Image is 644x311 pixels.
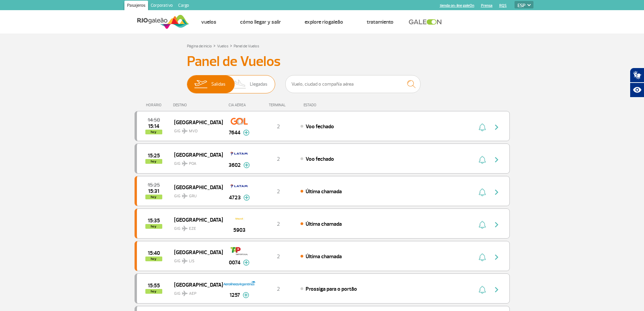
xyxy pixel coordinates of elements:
[493,123,501,131] img: seta-direita-painel-voo.svg
[479,188,486,196] img: sino-painel-voo.svg
[229,129,240,137] span: 7644
[233,226,245,234] span: 5903
[277,286,280,292] span: 2
[175,1,192,12] a: Cargo
[243,130,249,136] img: mais-info-painel-voo.svg
[148,118,160,123] span: 2025-09-27 14:50:00
[243,195,250,201] img: mais-info-painel-voo.svg
[230,42,232,49] a: >
[305,19,343,25] a: Explore RIOgaleão
[493,156,501,164] img: seta-direita-painel-voo.svg
[229,194,241,202] span: 4723
[499,3,507,8] a: RQS
[285,75,421,93] input: Vuelo, ciudad o compañía aérea
[190,75,211,93] img: slider-embarque
[148,283,160,288] span: 2025-09-27 15:55:00
[493,253,501,261] img: seta-direita-painel-voo.svg
[148,189,159,194] span: 2025-09-27 15:31:00
[493,221,501,229] img: seta-direita-painel-voo.svg
[148,153,160,158] span: 2025-09-27 15:25:00
[243,292,249,298] img: mais-info-painel-voo.svg
[189,193,197,199] span: GRU
[174,125,217,134] span: GIG
[148,1,175,12] a: Corporativo
[137,103,173,107] div: HORÁRIO
[182,291,188,296] img: destiny_airplane.svg
[479,123,486,131] img: sino-painel-voo.svg
[174,118,217,127] span: [GEOGRAPHIC_DATA]
[145,224,162,229] span: hoy
[493,286,501,294] img: seta-direita-painel-voo.svg
[174,287,217,297] span: GIG
[630,68,644,97] div: Plugin de acessibilidade da Hand Talk.
[229,161,241,169] span: 3602
[182,226,188,231] img: destiny_airplane.svg
[630,68,644,83] button: Abrir tradutor de língua de sinais.
[174,150,217,159] span: [GEOGRAPHIC_DATA]
[174,183,217,192] span: [GEOGRAPHIC_DATA]
[187,53,457,70] h3: Panel de Vuelos
[145,130,162,134] span: hoy
[189,291,196,297] span: AEP
[182,161,188,166] img: destiny_airplane.svg
[174,222,217,232] span: GIG
[124,1,148,12] a: Pasajeros
[222,103,256,107] div: CIA AÉREA
[148,124,159,129] span: 2025-09-27 15:14:00
[479,221,486,229] img: sino-painel-voo.svg
[189,226,196,232] span: EZE
[306,156,334,162] span: Voo fechado
[440,3,474,8] a: tienda on-line galeOn
[300,103,355,107] div: ESTADO
[148,251,160,256] span: 2025-09-27 15:40:00
[174,157,217,167] span: GIG
[182,258,188,264] img: destiny_airplane.svg
[630,83,644,97] button: Abrir recursos assistivos.
[306,188,342,195] span: Última chamada
[174,248,217,257] span: [GEOGRAPHIC_DATA]
[306,221,342,227] span: Última chamada
[229,259,240,267] span: 0074
[174,215,217,224] span: [GEOGRAPHIC_DATA]
[240,19,281,25] a: Cómo llegar y salir
[217,44,229,49] a: Vuelos
[243,162,250,168] img: mais-info-painel-voo.svg
[211,75,225,93] span: Salidas
[367,19,393,25] a: Tratamiento
[306,286,357,292] span: Prossiga para o portão
[145,195,162,199] span: hoy
[189,258,194,264] span: LIS
[306,123,334,130] span: Voo fechado
[230,75,250,93] img: slider-desembarque
[277,123,280,130] span: 2
[187,44,212,49] a: Página de inicio
[173,103,222,107] div: DESTINO
[277,156,280,162] span: 2
[148,218,160,223] span: 2025-09-27 15:35:00
[230,291,240,299] span: 1257
[479,286,486,294] img: sino-painel-voo.svg
[493,188,501,196] img: seta-direita-painel-voo.svg
[481,3,493,8] a: Prensa
[277,221,280,227] span: 2
[306,253,342,260] span: Última chamada
[174,190,217,199] span: GIG
[213,42,216,49] a: >
[145,257,162,261] span: hoy
[277,253,280,260] span: 2
[174,254,217,264] span: GIG
[277,188,280,195] span: 2
[234,44,259,49] a: Panel de Vuelos
[148,183,160,187] span: 2025-09-27 15:25:00
[189,128,198,134] span: MVD
[182,193,188,199] img: destiny_airplane.svg
[479,156,486,164] img: sino-painel-voo.svg
[189,161,196,167] span: POA
[479,253,486,261] img: sino-painel-voo.svg
[145,289,162,294] span: hoy
[174,280,217,289] span: [GEOGRAPHIC_DATA]
[256,103,300,107] div: TERMINAL
[145,159,162,164] span: hoy
[201,19,216,25] a: Vuelos
[243,260,249,266] img: mais-info-painel-voo.svg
